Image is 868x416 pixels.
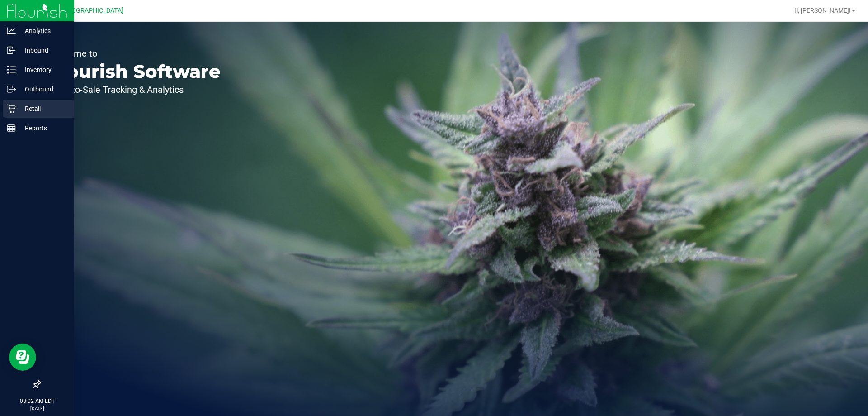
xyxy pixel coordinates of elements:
[16,45,70,56] p: Inbound
[7,104,16,113] inline-svg: Retail
[7,85,16,94] inline-svg: Outbound
[49,85,221,94] p: Seed-to-Sale Tracking & Analytics
[7,124,16,133] inline-svg: Reports
[7,46,16,55] inline-svg: Inbound
[9,344,36,371] iframe: Resource center
[49,62,221,81] p: Flourish Software
[792,7,851,14] span: Hi, [PERSON_NAME]!
[16,64,70,75] p: Inventory
[4,405,70,412] p: [DATE]
[7,65,16,74] inline-svg: Inventory
[16,25,70,36] p: Analytics
[4,397,70,405] p: 08:02 AM EDT
[61,7,123,14] span: [GEOGRAPHIC_DATA]
[7,26,16,35] inline-svg: Analytics
[49,49,221,58] p: Welcome to
[16,123,70,134] p: Reports
[16,84,70,95] p: Outbound
[16,103,70,114] p: Retail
